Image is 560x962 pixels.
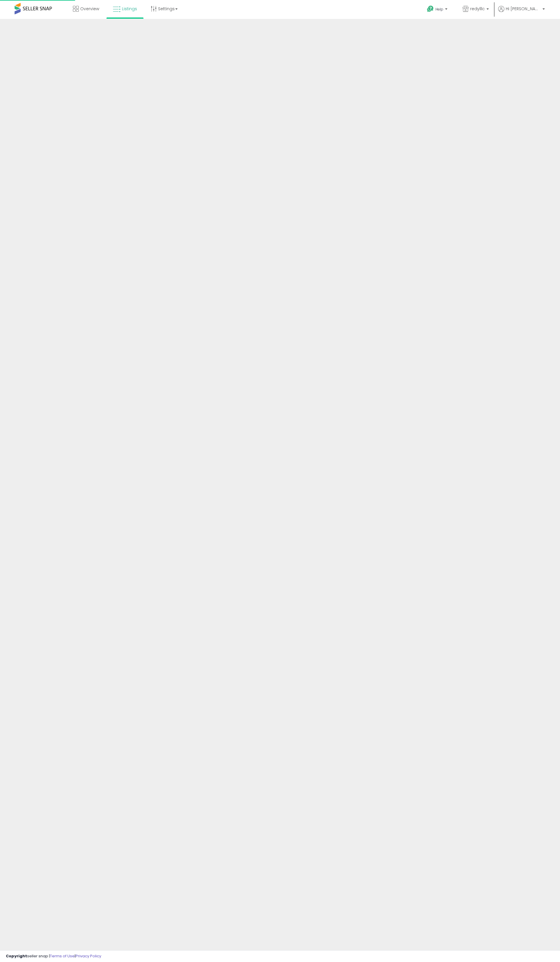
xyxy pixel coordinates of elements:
[470,6,485,12] span: redylllc
[506,6,541,12] span: Hi [PERSON_NAME]
[80,6,99,12] span: Overview
[498,6,545,19] a: Hi [PERSON_NAME]
[427,5,434,13] i: Get Help
[122,6,137,12] span: Listings
[422,1,453,19] a: Help
[435,7,443,12] span: Help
